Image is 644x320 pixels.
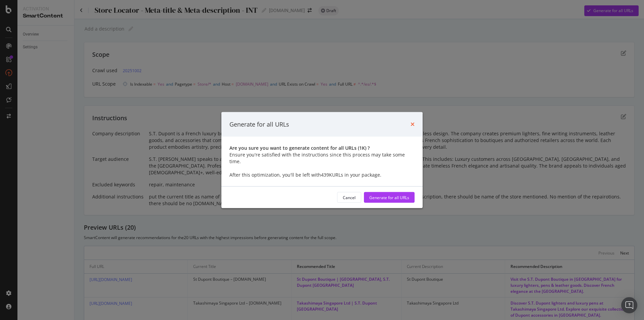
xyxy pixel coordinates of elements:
div: Cancel [343,194,356,200]
div: Generate for all URLs [229,120,289,129]
div: Ensure you're satisfied with the instructions since this process may take some time. [229,151,415,165]
div: Open Intercom Messenger [621,297,637,313]
button: Generate for all URLs [364,192,415,203]
div: After this optimization, you'll be left with 439K URLs in your package. [229,172,415,178]
div: modal [221,112,423,208]
div: Generate for all URLs [369,194,409,200]
div: Are you sure you want to generate content for all URLs ( 1K ) ? [229,145,415,151]
button: Cancel [337,192,361,203]
div: times [411,120,415,129]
